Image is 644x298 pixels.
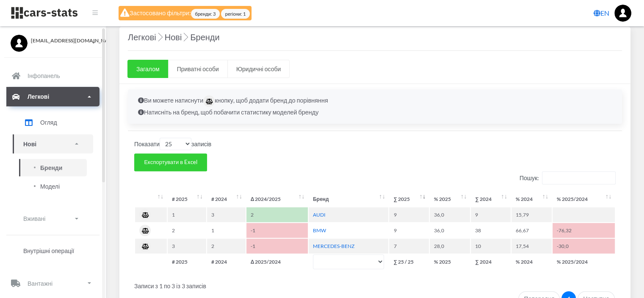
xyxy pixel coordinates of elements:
[119,6,252,20] div: Застосовано фільтри:
[207,207,246,222] td: 3
[590,5,613,22] a: EN
[246,239,308,253] td: -1
[553,254,615,269] th: % 2025/2024
[31,37,95,45] span: [EMAIL_ADDRESS][DOMAIN_NAME]
[389,223,428,238] td: 9
[553,223,615,238] td: -76,32
[11,35,95,45] a: [EMAIL_ADDRESS][DOMAIN_NAME]
[40,163,62,172] span: Бренди
[207,239,246,253] td: 2
[168,254,206,269] th: # 2025
[553,192,615,206] th: %&nbsp;2025/2024: активувати для сортування стовпців за зростанням
[221,9,250,19] span: регіони: 1
[511,192,552,206] th: %&nbsp;2024: активувати для сортування стовпців за зростанням
[135,192,167,206] th: : активувати для сортування стовпців за зростанням
[430,223,470,238] td: 36,0
[28,91,49,102] p: Легкові
[313,227,326,234] a: BMW
[246,254,308,269] th: Δ 2025/2024
[207,223,246,238] td: 1
[191,9,220,19] span: бренди: 3
[11,6,78,19] img: navbar brand
[471,239,510,253] td: 10
[389,207,428,222] td: 9
[13,112,93,133] a: Огляд
[127,60,169,78] a: Загалом
[13,242,93,259] a: Внутрішні операції
[13,134,93,153] a: Нові
[313,243,354,249] a: MERCEDES-BENZ
[309,192,388,206] th: Бренд: активувати для сортування стовпців за зростанням
[23,139,36,149] p: Нові
[430,207,470,222] td: 36,0
[246,207,308,222] td: 2
[168,60,228,78] a: Приватні особи
[168,207,206,222] td: 1
[542,171,616,184] input: Пошук:
[40,118,57,127] span: Огляд
[511,254,552,269] th: % 2024
[19,159,87,176] a: Бренди
[168,192,206,206] th: #&nbsp;2025: активувати для сортування стовпців за зростанням
[168,223,206,238] td: 2
[168,239,206,253] td: 3
[134,276,616,290] div: Записи з 1 по 3 із 3 записів
[430,192,470,206] th: %&nbsp;2025: активувати для сортування стовпців за зростанням
[13,209,93,228] a: Вживані
[144,159,197,165] span: Експортувати в Excel
[389,239,428,253] td: 7
[128,89,622,124] div: Ви можете натиснути кнопку, щоб додати бренд до порівняння Натисніть на бренд, щоб побачити стати...
[614,5,631,22] img: ...
[471,223,510,238] td: 38
[430,239,470,253] td: 28,0
[28,70,60,81] p: Інфопанель
[246,192,308,206] th: Δ&nbsp;2024/2025: активувати для сортування стовпців за зростанням
[134,153,207,171] button: Експортувати в Excel
[134,138,211,150] label: Показати записів
[6,273,100,293] a: Вантажні
[313,212,326,218] a: AUDI
[227,60,290,78] a: Юридичні особи
[19,178,87,195] a: Моделі
[128,30,622,44] h4: Легкові Нові Бренди
[511,207,552,222] td: 15,79
[511,239,552,253] td: 17,54
[23,213,45,224] p: Вживані
[207,254,246,269] th: # 2024
[520,171,616,184] label: Пошук:
[160,138,191,150] select: Показатизаписів
[389,192,428,206] th: ∑&nbsp;2025: активувати для сортування стовпців за зростанням
[28,278,53,289] p: Вантажні
[553,239,615,253] td: -30,0
[471,254,510,269] th: ∑ 2024
[6,66,100,86] a: Інфопанель
[430,254,470,269] th: % 2025
[246,223,308,238] td: -1
[389,254,428,269] th: ∑ 25 / 25
[471,207,510,222] td: 9
[207,192,246,206] th: #&nbsp;2024: активувати для сортування стовпців за зростанням
[6,87,100,106] a: Легкові
[40,182,60,191] span: Моделі
[23,246,74,255] span: Внутрішні операції
[511,223,552,238] td: 66,67
[471,192,510,206] th: ∑&nbsp;2024: активувати для сортування стовпців за зростанням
